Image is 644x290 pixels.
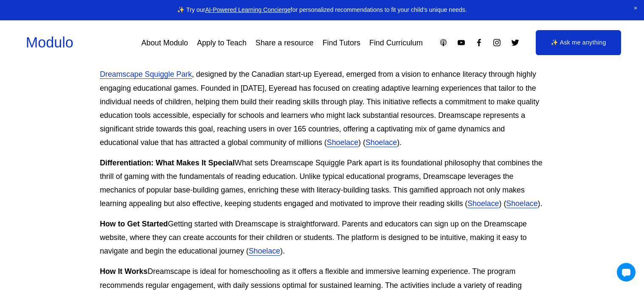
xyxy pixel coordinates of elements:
a: Shoelace [506,199,537,208]
p: Getting started with Dreamscape is straightforward. Parents and educators can sign up on the Drea... [100,217,544,258]
a: About Modulo [141,35,188,50]
a: Dreamscape Squiggle Park [100,70,192,78]
a: Twitter [511,38,520,47]
p: What sets Dreamscape Squiggle Park apart is its foundational philosophy that combines the thrill ... [100,156,544,210]
a: Apply to Teach [197,35,247,50]
strong: How It Works [100,267,148,276]
a: ✨ Ask me anything [536,30,622,56]
a: Shoelace [249,247,280,255]
a: Facebook [475,38,484,47]
a: Shoelace [366,138,397,147]
a: Shoelace [467,199,499,208]
a: Apple Podcasts [439,38,448,47]
p: , designed by the Canadian start-up Eyeread, emerged from a vision to enhance literacy through hi... [100,67,544,149]
a: AI-Powered Learning Concierge [205,6,290,13]
a: Find Curriculum [369,35,423,50]
strong: How to Get Started [100,220,168,228]
a: YouTube [457,38,466,47]
a: Modulo [26,34,73,50]
a: Share a resource [256,35,314,50]
a: Find Tutors [323,35,360,50]
strong: Differentiation: What Makes It Special [100,159,235,167]
a: Shoelace [327,138,358,147]
a: Instagram [492,38,501,47]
